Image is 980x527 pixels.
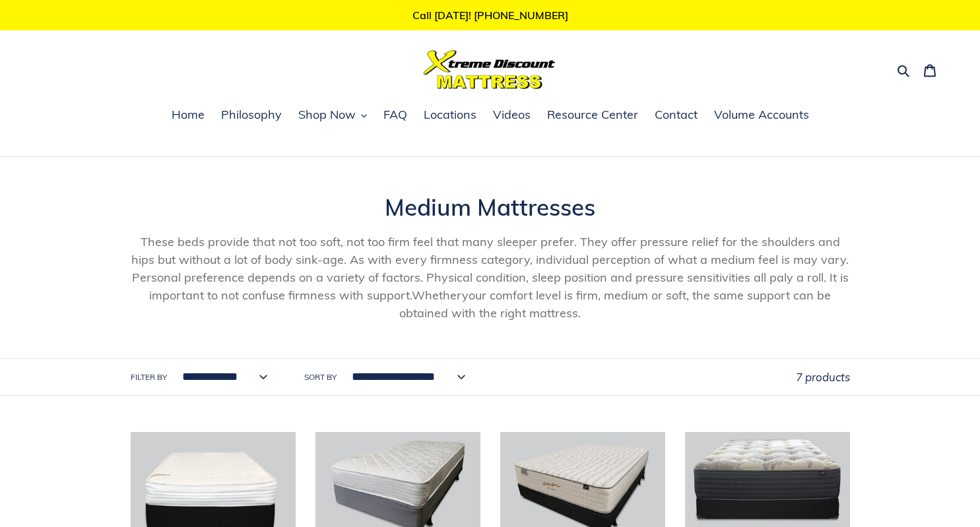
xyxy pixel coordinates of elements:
[214,106,288,125] a: Philosophy
[165,106,211,125] a: Home
[412,288,462,303] span: Whether
[714,107,809,123] span: Volume Accounts
[377,106,414,125] a: FAQ
[424,107,476,123] span: Locations
[486,106,537,125] a: Videos
[172,107,205,123] span: Home
[493,107,531,123] span: Videos
[796,370,850,384] span: 7 products
[304,371,337,383] label: Sort by
[540,106,645,125] a: Resource Center
[292,106,374,125] button: Shop Now
[131,371,167,383] label: Filter by
[298,107,356,123] span: Shop Now
[383,107,407,123] span: FAQ
[707,106,816,125] a: Volume Accounts
[424,50,556,89] img: Xtreme Discount Mattress
[417,106,483,125] a: Locations
[648,106,704,125] a: Contact
[547,107,638,123] span: Resource Center
[385,193,595,222] span: Medium Mattresses
[221,107,282,123] span: Philosophy
[655,107,698,123] span: Contact
[131,233,850,322] p: These beds provide that not too soft, not too firm feel that many sleeper prefer. They offer pres...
